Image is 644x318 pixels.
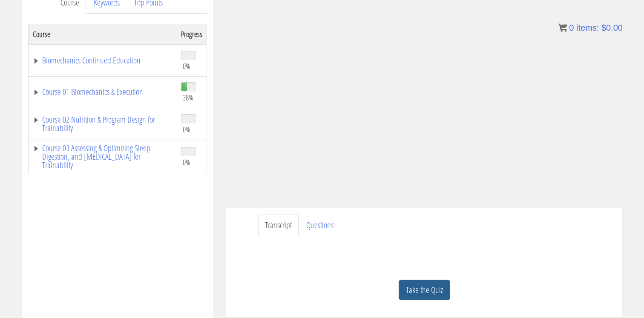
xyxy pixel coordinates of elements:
[558,23,567,32] img: icon11.png
[33,115,172,132] a: Course 02 Nutrition & Program Design for Trainability
[258,215,299,236] a: Transcript
[33,144,172,169] a: Course 03 Assessing & Optimizing Sleep Digestion, and [MEDICAL_DATA] for Trainability
[601,23,623,32] bdi: 0.00
[177,24,207,44] th: Progress
[576,23,599,32] span: items:
[183,125,190,134] span: 0%
[183,61,190,71] span: 0%
[399,280,450,301] a: Take the Quiz
[183,93,193,102] span: 38%
[29,24,177,44] th: Course
[601,23,606,32] span: $
[569,23,574,32] span: 0
[183,158,190,167] span: 0%
[33,88,172,96] a: Course 01 Biomechanics & Execution
[33,56,172,65] a: Biomechanics Continued Education
[558,23,623,32] a: 0 items: $0.00
[299,215,340,236] a: Questions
